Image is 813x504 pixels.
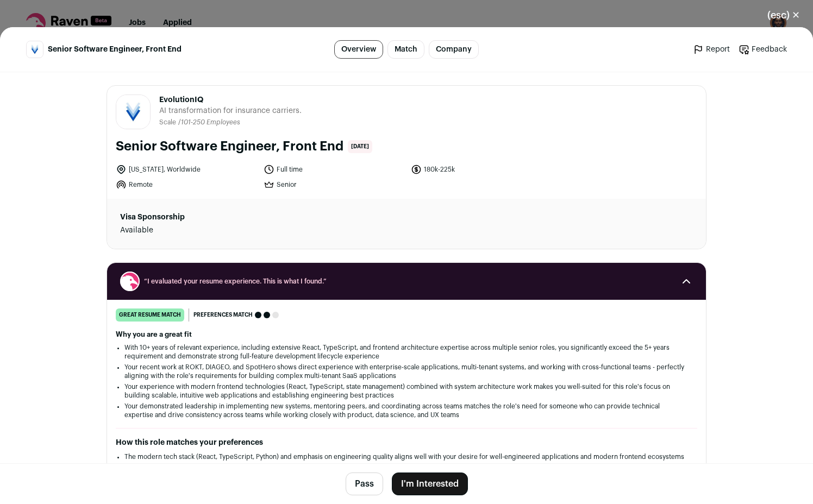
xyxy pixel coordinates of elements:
h1: Senior Software Engineer, Front End [116,138,343,155]
li: / [178,118,240,127]
li: Remote [116,179,257,190]
a: Match [387,40,424,59]
a: Feedback [739,44,787,55]
img: 97403e9bfa38d9283b247a772705404edf7df55ccd0e750722a1013ad8216da7.jpg [27,41,43,58]
li: 180k-225k [411,164,552,175]
img: 97403e9bfa38d9283b247a772705404edf7df55ccd0e750722a1013ad8216da7.jpg [116,95,150,129]
span: Senior Software Engineer, Front End [48,44,182,55]
span: “I evaluated your resume experience. This is what I found.” [144,277,669,286]
h2: How this role matches your preferences [116,437,697,448]
span: AI transformation for insurance carriers. [159,105,302,116]
dd: Available [120,225,311,236]
button: Close modal [754,3,813,27]
li: With 10+ years of relevant experience, including extensive React, TypeScript, and frontend archit... [124,343,689,361]
a: Report [693,44,730,55]
span: EvolutionIQ [159,94,302,105]
span: [DATE] [348,140,372,153]
li: Scale [159,118,178,127]
li: Senior [264,179,405,190]
li: Your recent work at ROKT, DIAGEO, and SpotHero shows direct experience with enterprise-scale appl... [124,363,689,380]
dt: Visa Sponsorship [120,212,311,223]
span: Preferences match [193,310,253,320]
li: Your experience with modern frontend technologies (React, TypeScript, state management) combined ... [124,382,689,400]
button: I'm Interested [392,472,468,495]
a: Overview [334,40,383,59]
div: great resume match [116,308,184,322]
li: [US_STATE], Worldwide [116,164,257,175]
a: Company [429,40,479,59]
button: Pass [346,472,383,495]
h2: Why you are a great fit [116,330,697,339]
span: 101-250 Employees [181,119,240,125]
li: Full time [264,164,405,175]
li: The modern tech stack (React, TypeScript, Python) and emphasis on engineering quality aligns well... [124,452,689,461]
li: Your demonstrated leadership in implementing new systems, mentoring peers, and coordinating acros... [124,402,689,419]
